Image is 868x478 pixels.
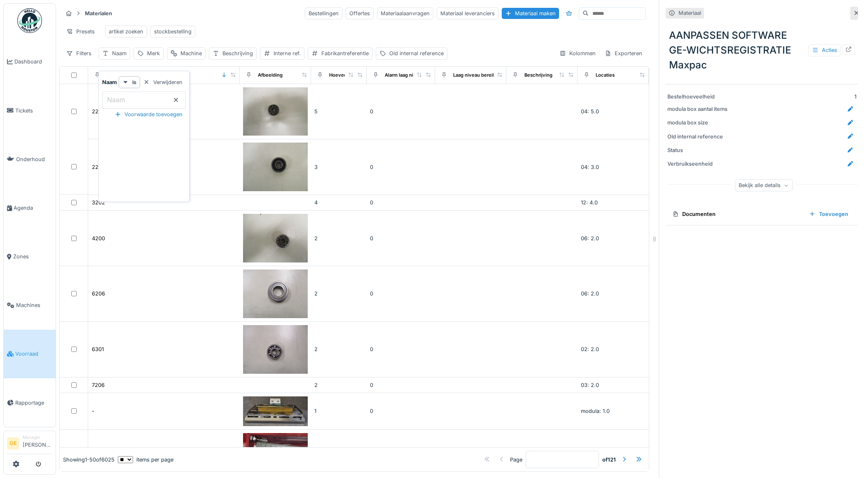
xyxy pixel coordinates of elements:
img: 6301 [243,325,308,374]
div: 2 [314,290,363,298]
div: 5 [314,108,363,115]
strong: Materialen [82,9,115,17]
div: 7206 [92,381,105,389]
div: Verbruikseenheid [667,160,729,168]
div: 0 [370,234,432,242]
div: 0 [370,345,432,353]
div: Offertes [346,7,374,19]
div: artikel zoeken [109,28,143,35]
div: 2200 [92,108,105,115]
div: Laag niveau bereikt? [453,72,499,79]
div: Kolommen [556,47,599,59]
div: 1 [732,93,856,101]
div: Documenten [672,210,802,218]
div: Materiaal [678,9,701,17]
strong: of 121 [602,455,616,463]
label: Naam [105,95,127,105]
div: 0 [370,108,432,115]
div: Voorwaarde toevoegen [111,109,186,120]
span: Tickets [15,107,52,115]
div: Beschrijving [222,49,253,57]
div: modula box size [667,119,729,127]
img: 6206 [243,269,308,318]
div: 1 [314,407,363,415]
div: Verwijderen [140,77,186,88]
span: Onderhoud [16,155,52,163]
span: 02: 2.0 [581,346,599,352]
div: stockbestelling [154,28,192,35]
div: 0 [370,163,432,171]
div: 4 [314,199,363,206]
div: Status [667,146,729,154]
div: Beschrijving [524,72,552,79]
img: 2201 [243,143,308,191]
div: 6206 [92,290,105,298]
div: 2 [314,345,363,353]
span: 04: 5.0 [581,108,599,115]
div: Old internal reference [389,49,444,57]
span: 12: 4.0 [581,199,598,206]
div: Bestellingen [305,7,342,19]
span: 06: 2.0 [581,291,599,297]
span: 06: 2.0 [581,235,599,241]
div: - [92,407,94,415]
div: 0 [370,199,432,206]
span: 04: 3.0 [581,164,599,170]
span: 03: 2.0 [581,382,599,388]
div: Naam [112,49,126,57]
img: 4200 [243,214,308,262]
div: Interne ref. [274,49,301,57]
div: 2 [314,381,363,389]
div: Showing 1 - 50 of 6025 [63,455,115,463]
div: AANPASSEN SOFTWARE GE-WICHTSREGISTRATIE Maxpac [666,25,858,76]
span: Agenda [14,204,52,212]
div: Bestelhoeveelheid [667,93,729,101]
div: Merk [147,49,160,57]
div: Page [510,455,522,463]
div: 0 [370,407,432,415]
div: 0 [370,381,432,389]
div: 3202 [92,199,105,206]
div: Materiaal maken [502,8,559,19]
li: [PERSON_NAME] [23,434,52,452]
img: 2200 [243,87,308,136]
div: Fabrikantreferentie [321,49,369,57]
div: 4200 [92,234,105,242]
strong: is [132,78,136,86]
img: Badge_color-CXgf-gQk.svg [17,8,42,33]
img: - [243,396,308,426]
div: Afbeelding [258,72,283,79]
div: Toevoegen [806,209,852,220]
div: items per page [118,455,173,463]
div: Bekijk alle details [735,179,793,191]
div: Machine [180,49,202,57]
summary: DocumentenToevoegen [669,206,855,222]
div: Locaties [596,72,615,79]
div: Alarm laag niveau [385,72,424,79]
span: Voorraad [15,350,52,358]
div: Materiaalaanvragen [377,7,433,19]
div: Presets [63,26,98,37]
span: modula: 1.0 [581,408,610,414]
span: Zones [13,253,52,260]
div: Materiaal leveranciers [437,7,498,19]
span: Machines [16,301,52,309]
div: 2201 [92,163,104,171]
div: Hoeveelheid [329,72,358,79]
div: Exporteren [601,47,646,59]
li: GE [7,437,19,450]
div: modula box aantal items [667,105,729,113]
div: Acties [808,44,841,56]
div: 6301 [92,345,104,353]
div: Manager [23,434,52,441]
span: Dashboard [14,58,52,66]
div: Filters [63,47,95,59]
div: 0 [370,290,432,298]
div: Old internal reference [667,133,729,141]
span: Rapportage [15,399,52,407]
div: 3 [314,163,363,171]
strong: Naam [102,78,117,86]
div: 2 [314,234,363,242]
